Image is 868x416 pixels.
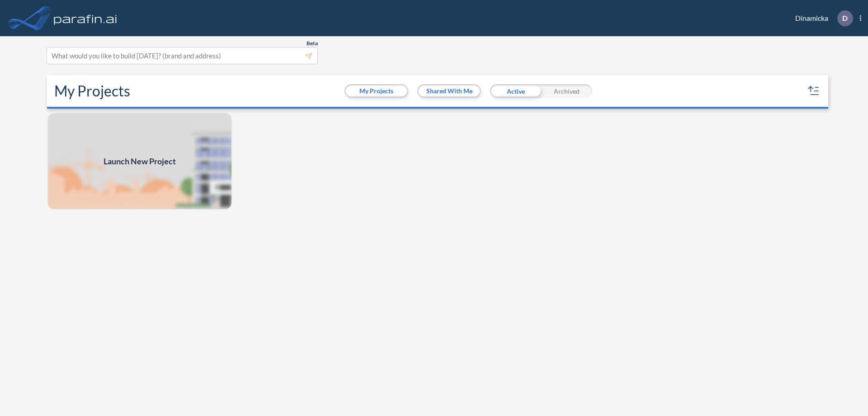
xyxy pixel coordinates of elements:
[782,10,861,26] div: Dinamicka
[490,84,541,98] div: Active
[541,84,592,98] div: Archived
[807,84,821,98] button: sort
[307,40,318,47] span: Beta
[54,82,130,100] h2: My Projects
[47,112,232,210] a: Launch New Project
[104,155,176,167] span: Launch New Project
[842,14,848,22] p: D
[419,86,480,96] button: Shared With Me
[52,9,119,27] img: logo
[47,112,232,210] img: add
[346,86,407,96] button: My Projects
